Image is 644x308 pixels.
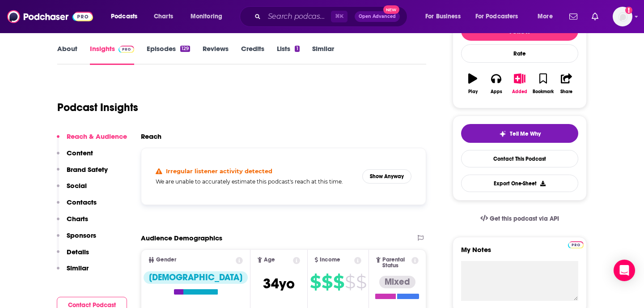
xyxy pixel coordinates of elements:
span: Open Advanced [359,14,396,19]
p: Charts [67,214,88,223]
div: Play [468,89,478,94]
button: Share [555,68,578,100]
h1: Podcast Insights [57,101,138,114]
button: Apps [484,68,508,100]
div: Apps [491,89,502,94]
a: Pro website [568,240,584,248]
div: Mixed [379,276,415,288]
h2: Audience Demographics [141,234,222,242]
button: open menu [105,9,149,24]
a: Contact This Podcast [461,150,578,167]
span: Get this podcast via API [490,215,559,222]
span: $ [356,275,366,289]
a: Credits [241,44,264,65]
button: Added [508,68,531,100]
img: User Profile [613,7,632,26]
button: Brand Safety [57,165,108,182]
span: New [383,5,399,14]
img: tell me why sparkle [499,130,506,137]
div: [DEMOGRAPHIC_DATA] [144,271,248,284]
a: Similar [312,44,334,65]
span: Age [264,257,275,263]
button: Details [57,248,89,264]
img: Podchaser Pro [119,46,134,53]
div: Search podcasts, credits, & more... [248,6,416,27]
input: Search podcasts, credits, & more... [264,9,331,24]
div: Bookmark [533,89,554,94]
a: Get this podcast via API [473,208,566,230]
button: open menu [419,9,472,24]
span: Tell Me Why [510,130,541,137]
button: open menu [531,9,564,24]
p: Content [67,149,93,157]
a: Episodes129 [147,44,190,65]
h5: We are unable to accurately estimate this podcast's reach at this time. [156,178,355,185]
span: More [538,10,553,23]
button: Content [57,149,93,165]
p: Sponsors [67,231,96,240]
a: Show notifications dropdown [566,9,581,24]
button: Charts [57,214,88,231]
span: $ [310,275,321,289]
button: tell me why sparkleTell Me Why [461,124,578,143]
span: $ [322,275,332,289]
button: Social [57,181,87,198]
a: Show notifications dropdown [588,9,602,24]
a: InsightsPodchaser Pro [90,44,134,65]
label: My Notes [461,245,578,261]
button: Export One-Sheet [461,175,578,192]
span: For Podcasters [475,10,518,23]
button: Sponsors [57,231,96,248]
button: Bookmark [531,68,555,100]
span: Podcasts [111,10,137,23]
button: Show Anyway [362,169,411,184]
button: Show profile menu [613,7,632,26]
p: Social [67,181,87,190]
span: Income [320,257,340,263]
p: Contacts [67,198,97,206]
div: 1 [295,46,299,52]
a: Reviews [203,44,229,65]
button: Open AdvancedNew [355,11,400,22]
div: 129 [180,46,190,52]
span: Monitoring [191,10,222,23]
div: Rate [461,44,578,63]
svg: Add a profile image [625,7,632,14]
span: 34 yo [263,275,295,292]
button: Play [461,68,484,100]
a: Lists1 [277,44,299,65]
span: $ [345,275,355,289]
div: Open Intercom Messenger [614,260,635,281]
h2: Reach [141,132,161,141]
h4: Irregular listener activity detected [166,167,272,175]
p: Brand Safety [67,165,108,174]
p: Reach & Audience [67,132,127,141]
span: Gender [156,257,176,263]
a: Charts [148,9,178,24]
button: open menu [184,9,234,24]
span: ⌘ K [331,11,347,22]
span: Charts [154,10,173,23]
button: Similar [57,264,89,280]
button: Contacts [57,198,97,214]
span: Logged in as amandagibson [613,7,632,26]
span: For Business [425,10,461,23]
p: Details [67,248,89,256]
div: Share [560,89,572,94]
img: Podchaser - Follow, Share and Rate Podcasts [7,8,93,25]
span: $ [333,275,344,289]
span: Parental Status [382,257,410,269]
div: Added [512,89,527,94]
img: Podchaser Pro [568,241,584,248]
a: About [57,44,77,65]
button: Reach & Audience [57,132,127,149]
p: Similar [67,264,89,272]
button: open menu [470,9,531,24]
